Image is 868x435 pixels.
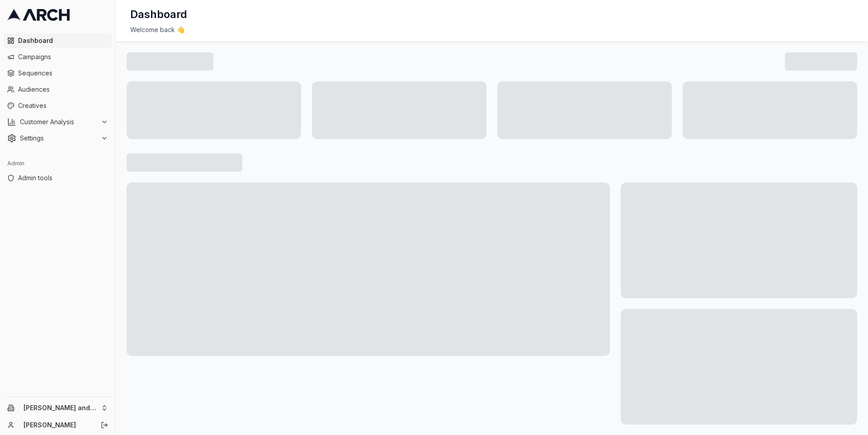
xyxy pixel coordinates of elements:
div: Welcome back 👋 [130,25,854,34]
span: [PERSON_NAME] and Sons [24,404,97,412]
button: Customer Analysis [4,115,112,129]
button: Log out [98,419,111,431]
div: Admin [4,156,112,171]
a: Admin tools [4,171,112,185]
a: [PERSON_NAME] [24,421,91,430]
span: Creatives [18,101,108,110]
h1: Dashboard [130,7,187,22]
span: Admin tools [18,173,108,182]
button: Settings [4,131,112,145]
a: Sequences [4,66,112,80]
span: Customer Analysis [20,117,97,126]
a: Campaigns [4,50,112,64]
a: Creatives [4,98,112,113]
button: [PERSON_NAME] and Sons [4,401,112,415]
span: Audiences [18,85,108,94]
a: Dashboard [4,33,112,48]
span: Sequences [18,69,108,78]
span: Campaigns [18,52,108,61]
a: Audiences [4,82,112,97]
span: Settings [20,134,97,143]
span: Dashboard [18,36,108,45]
